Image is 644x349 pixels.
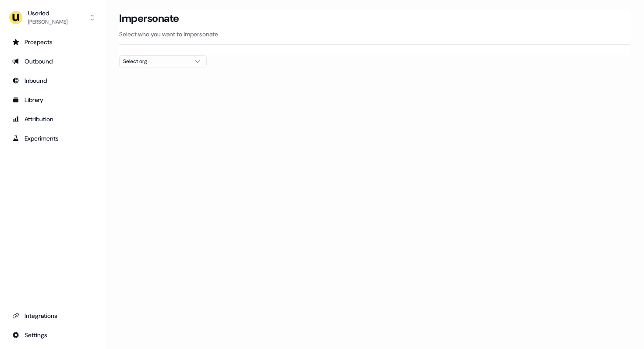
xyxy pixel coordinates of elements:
[28,18,67,26] div: [PERSON_NAME]
[7,328,98,342] a: Go to integrations
[119,55,207,67] button: Select org
[12,311,92,320] div: Integrations
[12,95,92,104] div: Library
[119,30,630,39] p: Select who you want to impersonate
[7,131,98,145] a: Go to experiments
[28,9,67,18] div: Userled
[12,134,92,143] div: Experiments
[12,38,92,46] div: Prospects
[119,12,179,25] h3: Impersonate
[7,93,98,107] a: Go to templates
[12,115,92,123] div: Attribution
[7,74,98,88] a: Go to Inbound
[7,7,98,28] button: Userled[PERSON_NAME]
[12,57,92,66] div: Outbound
[7,54,98,68] a: Go to outbound experience
[7,112,98,126] a: Go to attribution
[123,57,189,66] div: Select org
[12,76,92,85] div: Inbound
[12,331,92,339] div: Settings
[7,309,98,323] a: Go to integrations
[7,35,98,49] a: Go to prospects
